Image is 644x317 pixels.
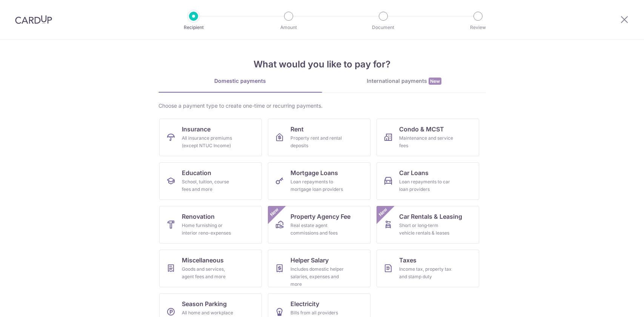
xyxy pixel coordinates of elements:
div: Real estate agent commissions and fees [290,222,345,237]
p: Document [355,24,411,31]
span: Season Parking [182,299,227,308]
div: Domestic payments [158,77,322,85]
div: School, tuition, course fees and more [182,178,236,193]
div: Maintenance and service fees [399,134,453,149]
div: Loan repayments to car loan providers [399,178,453,193]
span: Insurance [182,125,211,134]
a: Condo & MCSTMaintenance and service fees [377,119,479,156]
div: Choose a payment type to create one-time or recurring payments. [158,102,486,110]
span: New [429,78,441,85]
a: Mortgage LoansLoan repayments to mortgage loan providers [268,162,370,200]
div: Loan repayments to mortgage loan providers [290,178,345,193]
a: EducationSchool, tuition, course fees and more [159,162,262,200]
span: Miscellaneous [182,256,224,265]
a: Helper SalaryIncludes domestic helper salaries, expenses and more [268,250,370,287]
span: Car Rentals & Leasing [399,212,462,221]
a: Car LoansLoan repayments to car loan providers [377,162,479,200]
a: RenovationHome furnishing or interior reno-expenses [159,206,262,244]
span: Property Agency Fee [290,212,350,221]
p: Recipient [166,24,221,31]
a: RentProperty rent and rental deposits [268,119,370,156]
span: Condo & MCST [399,125,444,134]
p: Review [450,24,506,31]
div: Income tax, property tax and stamp duty [399,265,453,280]
div: Goods and services, agent fees and more [182,265,236,280]
a: Property Agency FeeReal estate agent commissions and feesNew [268,206,370,244]
a: TaxesIncome tax, property tax and stamp duty [377,250,479,287]
div: Includes domestic helper salaries, expenses and more [290,265,345,288]
div: Property rent and rental deposits [290,134,345,149]
span: Mortgage Loans [290,168,338,177]
span: Rent [290,125,304,134]
span: Electricity [290,299,319,308]
div: Short or long‑term vehicle rentals & leases [399,222,453,237]
span: Car Loans [399,168,429,177]
div: Home furnishing or interior reno-expenses [182,222,236,237]
img: CardUp [15,15,52,24]
span: Education [182,168,211,177]
div: International payments [322,77,486,85]
span: Renovation [182,212,215,221]
span: Taxes [399,256,417,265]
p: Amount [261,24,317,31]
span: New [268,206,280,218]
a: Car Rentals & LeasingShort or long‑term vehicle rentals & leasesNew [377,206,479,244]
a: InsuranceAll insurance premiums (except NTUC Income) [159,119,262,156]
span: New [377,206,389,218]
h4: What would you like to pay for? [158,58,486,71]
div: All insurance premiums (except NTUC Income) [182,134,236,149]
span: Helper Salary [290,256,329,265]
a: MiscellaneousGoods and services, agent fees and more [159,250,262,287]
